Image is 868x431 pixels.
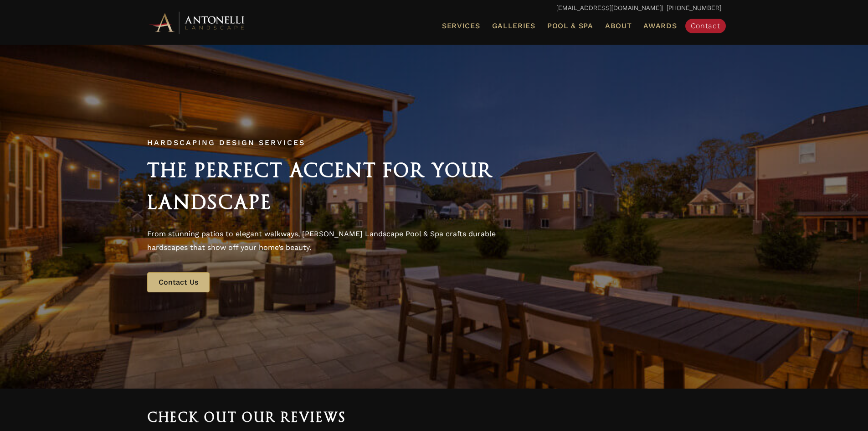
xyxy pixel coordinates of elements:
[691,21,720,30] span: Contact
[147,410,346,425] span: Check out our reviews
[547,21,593,30] span: Pool & Spa
[438,20,484,32] a: Services
[147,159,493,213] span: The Perfect Accent for Your Landscape
[159,278,198,286] span: Contact Us
[544,20,597,32] a: Pool & Spa
[605,22,632,30] span: About
[442,22,480,30] span: Services
[147,2,721,14] p: | [PHONE_NUMBER]
[147,272,210,292] a: Contact Us
[556,4,662,11] a: [EMAIL_ADDRESS][DOMAIN_NAME]
[147,10,247,35] img: Antonelli Horizontal Logo
[643,21,677,30] span: Awards
[492,21,535,30] span: Galleries
[147,229,496,252] span: From stunning patios to elegant walkways, [PERSON_NAME] Landscape Pool & Spa crafts durable hards...
[601,20,636,32] a: About
[147,138,305,147] span: Hardscaping Design Services
[685,19,726,33] a: Contact
[640,20,680,32] a: Awards
[488,20,539,32] a: Galleries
